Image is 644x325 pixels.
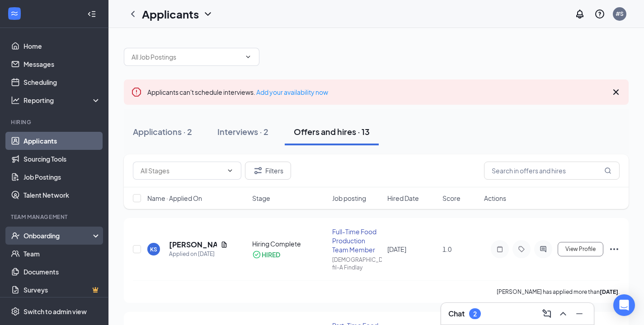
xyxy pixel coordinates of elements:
[24,150,101,168] a: Sourcing Tools
[558,308,569,319] svg: ChevronUp
[332,227,382,254] div: Full-Time Food Production Team Member
[24,96,101,105] div: Reporting
[332,256,382,271] div: [DEMOGRAPHIC_DATA]-fil-A Findlay
[169,250,228,259] div: Applied on [DATE]
[538,246,549,253] svg: ActiveChat
[253,165,263,176] svg: Filter
[147,194,202,203] span: Name · Applied On
[558,242,603,256] button: View Profile
[252,194,270,203] span: Stage
[497,288,620,296] p: [PERSON_NAME] has applied more than .
[133,126,192,137] div: Applications · 2
[332,194,366,203] span: Job posting
[244,53,252,60] svg: ChevronDown
[484,162,620,180] input: Search in offers and hires
[217,126,268,137] div: Interviews · 2
[24,132,101,150] a: Applicants
[24,231,93,240] div: Onboarding
[572,306,587,321] button: Minimize
[565,246,596,252] span: View Profile
[24,168,101,186] a: Job Postings
[494,246,505,253] svg: Note
[294,126,370,137] div: Offers and hires · 13
[594,9,605,19] svg: QuestionInfo
[387,245,406,253] span: [DATE]
[11,231,20,240] svg: UserCheck
[613,294,635,316] div: Open Intercom Messenger
[556,306,570,321] button: ChevronUp
[24,55,101,73] a: Messages
[24,186,101,204] a: Talent Network
[540,306,554,321] button: ComposeMessage
[616,10,624,18] div: #S
[484,194,506,203] span: Actions
[245,162,291,180] button: Filter Filters
[574,9,585,19] svg: Notifications
[11,307,20,316] svg: Settings
[262,250,280,259] div: HIRED
[516,246,527,253] svg: Tag
[141,166,223,176] input: All Stages
[252,250,261,259] svg: CheckmarkCircle
[24,37,101,55] a: Home
[609,244,620,255] svg: Ellipses
[256,88,328,96] a: Add your availability now
[11,213,99,221] div: Team Management
[252,239,327,248] div: Hiring Complete
[202,9,213,19] svg: ChevronDown
[221,241,228,248] svg: Document
[442,194,461,203] span: Score
[473,310,477,318] div: 2
[11,96,20,105] svg: Analysis
[448,309,465,319] h3: Chat
[150,246,157,253] div: KS
[541,308,552,319] svg: ComposeMessage
[226,167,234,174] svg: ChevronDown
[24,263,101,281] a: Documents
[127,9,138,19] svg: ChevronLeft
[142,6,199,22] h1: Applicants
[11,118,99,126] div: Hiring
[600,288,618,295] b: [DATE]
[10,9,19,18] svg: WorkstreamLogo
[442,245,451,253] span: 1.0
[611,87,621,97] svg: Cross
[574,308,585,319] svg: Minimize
[169,240,217,250] h5: [PERSON_NAME]
[132,52,241,62] input: All Job Postings
[604,167,611,174] svg: MagnifyingGlass
[87,9,96,19] svg: Collapse
[24,281,101,299] a: SurveysCrown
[131,87,142,97] svg: Error
[387,194,419,203] span: Hired Date
[24,245,101,263] a: Team
[24,307,87,316] div: Switch to admin view
[24,73,101,91] a: Scheduling
[147,88,328,96] span: Applicants can't schedule interviews.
